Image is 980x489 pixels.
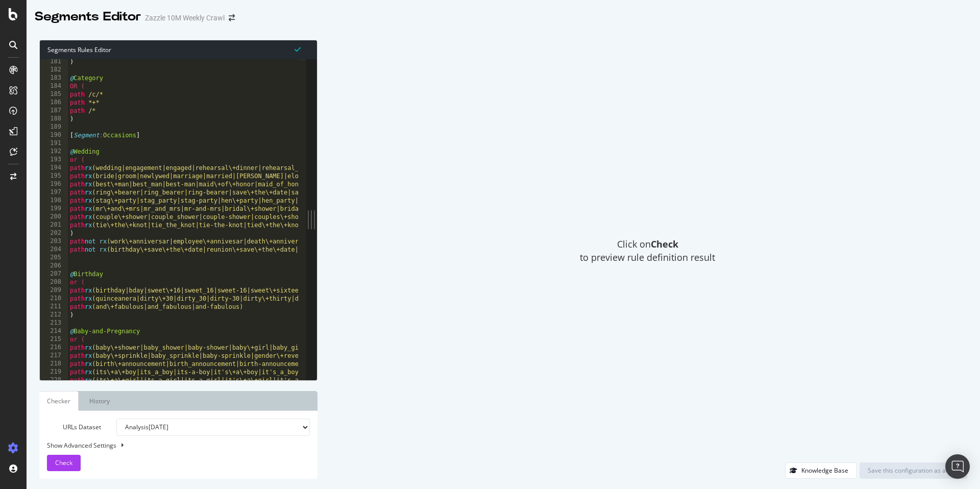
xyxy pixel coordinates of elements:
div: 200 [40,213,68,221]
div: 195 [40,172,68,180]
div: 188 [40,115,68,123]
div: 185 [40,90,68,99]
div: 201 [40,221,68,229]
div: 214 [40,327,68,335]
div: 209 [40,286,68,295]
div: 182 [40,66,68,74]
div: 206 [40,262,68,270]
div: 187 [40,107,68,115]
div: Open Intercom Messenger [945,454,970,479]
div: Save this configuration as active [868,466,959,475]
div: 183 [40,74,68,82]
div: Show Advanced Settings [39,441,302,450]
div: 219 [40,368,68,376]
div: 198 [40,197,68,205]
div: 196 [40,180,68,188]
div: 218 [40,360,68,368]
div: 197 [40,188,68,197]
div: Knowledge Base [801,466,848,475]
div: 181 [40,58,68,66]
div: Zazzle 10M Weekly Crawl [145,13,225,23]
div: 202 [40,229,68,237]
a: Knowledge Base [785,466,857,475]
div: 215 [40,335,68,344]
div: 189 [40,123,68,131]
div: 210 [40,295,68,303]
div: 207 [40,270,68,278]
strong: Check [651,238,678,250]
div: 211 [40,303,68,311]
span: Click on to preview rule definition result [580,238,715,264]
div: 205 [40,254,68,262]
div: 193 [40,156,68,164]
span: Check [55,458,72,467]
a: History [81,391,118,411]
a: Checker [39,391,79,411]
div: Segments Rules Editor [40,40,317,59]
div: 213 [40,319,68,327]
div: 203 [40,237,68,246]
div: 216 [40,344,68,352]
div: 191 [40,139,68,148]
div: 212 [40,311,68,319]
span: Syntax is valid [295,44,301,54]
button: Knowledge Base [785,462,857,479]
div: 220 [40,376,68,384]
div: arrow-right-arrow-left [229,14,235,21]
div: 217 [40,352,68,360]
label: URLs Dataset [39,419,109,436]
button: Check [47,455,81,471]
div: 208 [40,278,68,286]
div: 190 [40,131,68,139]
div: 199 [40,205,68,213]
div: 186 [40,99,68,107]
div: 192 [40,148,68,156]
div: Segments Editor [35,8,141,26]
div: 194 [40,164,68,172]
div: 184 [40,82,68,90]
button: Save this configuration as active [860,462,967,479]
div: 204 [40,246,68,254]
